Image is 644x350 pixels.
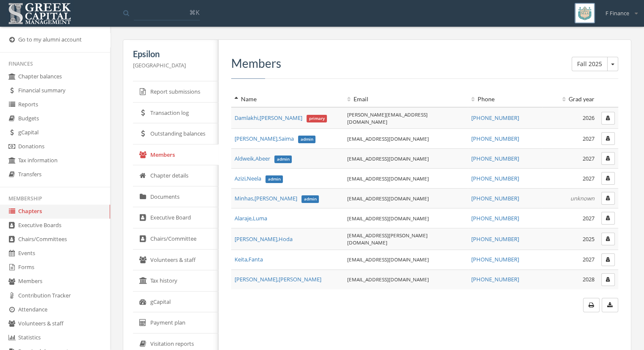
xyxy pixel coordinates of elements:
a: Tax history [133,270,218,292]
span: Minhas , [PERSON_NAME] [235,194,319,202]
a: [EMAIL_ADDRESS][DOMAIN_NAME] [347,276,429,283]
td: 2027 [542,250,598,269]
a: [EMAIL_ADDRESS][DOMAIN_NAME] [347,195,429,202]
a: Aldweik,Abeeradmin [235,155,292,162]
a: gCapital [133,292,218,313]
div: F Finance [600,3,638,17]
td: 2027 [542,129,598,149]
span: admin [301,195,319,203]
span: [PERSON_NAME] , Hoda [235,235,293,243]
th: Phone [468,92,542,107]
a: [EMAIL_ADDRESS][DOMAIN_NAME] [347,256,429,263]
em: unknown [570,194,594,202]
a: [PHONE_NUMBER] [471,275,519,283]
a: [PERSON_NAME],[PERSON_NAME] [235,275,321,283]
span: Aldweik , Abeer [235,155,292,162]
span: ⌘K [189,8,199,17]
th: Name [231,92,344,107]
a: Outstanding balances [133,123,218,144]
td: 2028 [542,269,598,289]
a: Members [133,144,218,166]
a: Executive Board [133,207,218,228]
a: [EMAIL_ADDRESS][DOMAIN_NAME] [347,175,429,182]
th: Grad year [542,92,598,107]
a: [PHONE_NUMBER] [471,135,519,142]
th: Email [344,92,468,107]
a: Payment plan [133,312,218,333]
a: [EMAIL_ADDRESS][PERSON_NAME][DOMAIN_NAME] [347,232,428,246]
a: [PERSON_NAME],Hoda [235,235,293,243]
td: 2026 [542,107,598,129]
p: [GEOGRAPHIC_DATA] [133,61,208,70]
a: Damlakhi,[PERSON_NAME]primary [235,114,327,122]
td: 2027 [542,169,598,189]
span: [PERSON_NAME] , [PERSON_NAME] [235,275,321,283]
a: [PHONE_NUMBER] [471,114,519,122]
span: Alaraje , Luma [235,214,267,222]
a: [PHONE_NUMBER] [471,235,519,243]
a: Azizi,Neelaadmin [235,175,283,182]
a: [PHONE_NUMBER] [471,214,519,222]
span: primary [307,115,327,122]
button: Fall 2025 [572,57,608,71]
h3: Members [231,57,618,70]
span: [PERSON_NAME] , Saima [235,135,315,142]
span: Keita , Fanta [235,256,263,263]
a: Chapter details [133,165,218,186]
a: Minhas,[PERSON_NAME]admin [235,194,319,202]
span: admin [265,175,283,183]
h5: Epsilon [133,49,208,58]
td: 2027 [542,208,598,228]
td: 2027 [542,149,598,169]
a: Documents [133,186,218,208]
a: [PERSON_NAME][EMAIL_ADDRESS][DOMAIN_NAME] [347,111,428,125]
a: [PERSON_NAME],Saimaadmin [235,135,315,142]
a: [PHONE_NUMBER] [471,256,519,263]
a: [EMAIL_ADDRESS][DOMAIN_NAME] [347,135,429,142]
a: [PHONE_NUMBER] [471,175,519,182]
a: Chairs/Committee [133,228,218,250]
td: 2025 [542,228,598,250]
span: admin [274,156,292,163]
button: Fall 2025 [607,57,618,71]
a: Volunteers & staff [133,250,218,271]
a: [PHONE_NUMBER] [471,194,519,202]
span: Azizi , Neela [235,175,283,182]
span: F Finance [605,9,629,17]
a: [PHONE_NUMBER] [471,155,519,162]
a: Keita,Fanta [235,256,263,263]
a: Transaction log [133,103,218,124]
a: [EMAIL_ADDRESS][DOMAIN_NAME] [347,215,429,222]
span: admin [298,136,316,143]
a: [EMAIL_ADDRESS][DOMAIN_NAME] [347,155,429,162]
span: Damlakhi , [PERSON_NAME] [235,114,327,122]
a: Alaraje,Luma [235,214,267,222]
a: Report submissions [133,81,218,103]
